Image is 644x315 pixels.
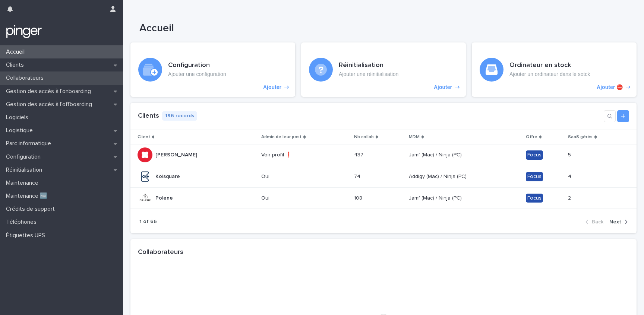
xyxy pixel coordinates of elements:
p: Gestion des accès à l’offboarding [3,101,98,108]
p: Ajouter [434,84,452,90]
tr: PolenePolene Oui108108 Jamf (Mac) / Ninja (PC)Jamf (Mac) / Ninja (PC) Focus22 [130,187,637,209]
p: Polene [155,194,174,201]
p: Jamf (Mac) / Ninja (PC) [409,150,463,158]
p: Offre [526,133,537,141]
a: Ajouter ⛔️ [472,42,637,97]
a: Ajouter [130,42,295,97]
p: Jamf (Mac) / Ninja (PC) [409,194,463,201]
span: Back [592,219,603,225]
p: Ajouter un ordinateur dans le sotck [509,71,590,77]
p: 1 of 66 [139,219,157,225]
p: Admin de leur post [261,133,302,141]
p: Ajouter une réinitialisation [339,71,398,77]
p: Voir profil ❗ [261,152,323,158]
div: Focus [526,194,543,203]
p: Téléphones [3,219,42,226]
h1: Accueil [139,22,502,35]
img: mTgBEunGTSyRkCgitkcU [6,24,42,39]
p: Parc informatique [3,140,57,147]
p: 437 [354,150,365,158]
p: Crédits de support [3,206,61,213]
p: 196 records [162,111,197,121]
p: Étiquettes UPS [3,232,51,239]
p: Clients [3,61,30,69]
p: Oui [261,195,323,201]
p: Maintenance [3,179,44,187]
p: Kolsquare [155,172,181,180]
p: Logistique [3,127,39,134]
button: Back [585,219,606,225]
p: Accueil [3,48,31,55]
p: Ajouter [263,84,281,90]
div: Focus [526,172,543,181]
p: [PERSON_NAME] [155,150,199,158]
h3: Configuration [168,61,226,70]
p: Collaborateurs [3,74,50,82]
a: Add new record [617,110,629,122]
tr: KolsquareKolsquare Oui7474 Addigy (Mac) / Ninja (PC)Addigy (Mac) / Ninja (PC) Focus44 [130,166,637,187]
h3: Réinitialisation [339,61,398,70]
span: Next [609,219,621,225]
p: Nb collab [354,133,374,141]
p: Ajouter une configuration [168,71,226,77]
p: Oui [261,174,323,180]
h1: Collaborateurs [138,248,183,257]
p: Addigy (Mac) / Ninja (PC) [409,172,468,180]
p: Client [138,133,150,141]
p: Maintenance 🆕 [3,192,53,200]
button: Next [606,219,628,225]
p: 74 [354,172,362,180]
a: Clients [138,112,159,119]
p: 2 [568,194,572,201]
tr: [PERSON_NAME][PERSON_NAME] Voir profil ❗437437 Jamf (Mac) / Ninja (PC)Jamf (Mac) / Ninja (PC) Foc... [130,144,637,166]
p: Configuration [3,153,47,160]
p: Gestion des accès à l’onboarding [3,88,97,95]
p: 5 [568,150,572,158]
a: Ajouter [301,42,466,97]
p: Ajouter ⛔️ [597,84,623,90]
p: SaaS gérés [568,133,593,141]
p: 108 [354,194,364,201]
p: Réinitialisation [3,166,48,174]
h3: Ordinateur en stock [509,61,590,70]
p: 4 [568,172,573,180]
p: MDM [409,133,420,141]
div: Focus [526,150,543,160]
p: Logiciels [3,114,34,121]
